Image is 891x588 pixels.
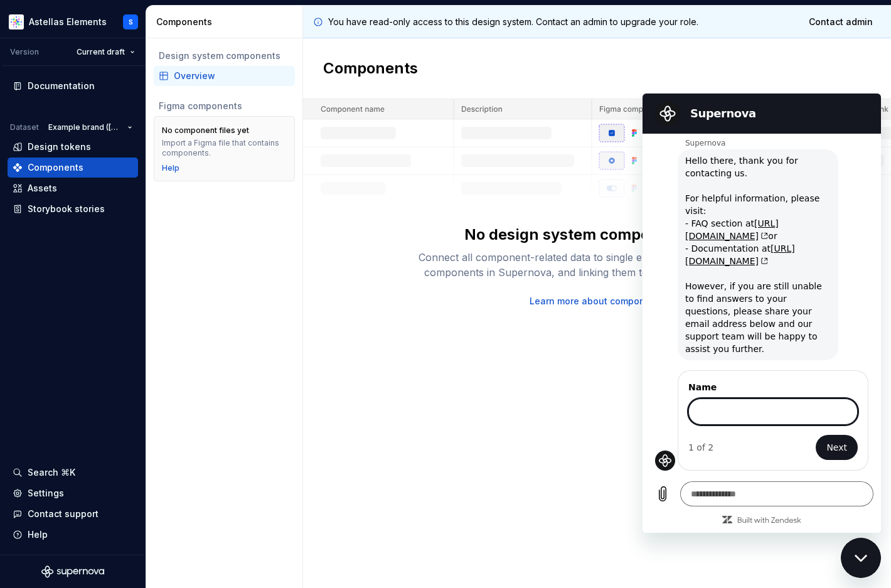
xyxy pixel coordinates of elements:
[28,182,57,195] div: Assets
[162,138,287,158] div: Import a Figma file that contains components.
[323,58,418,78] h2: Components
[3,8,143,35] button: Astellas ElementsS
[8,504,138,524] button: Contact support
[530,295,664,307] a: Learn more about components
[162,163,179,173] a: Help
[174,70,290,82] div: Overview
[159,100,290,112] div: Figma components
[71,43,141,61] button: Current draft
[162,126,249,136] div: No component files yet
[10,47,39,57] div: Version
[8,137,138,157] a: Design tokens
[10,122,39,132] div: Dataset
[77,47,125,57] span: Current draft
[28,528,48,541] div: Help
[809,16,873,28] span: Contact admin
[29,16,107,28] div: Astellas Elements
[397,250,798,280] div: Connect all component-related data to single entity. Get started by creating components in Supern...
[8,178,138,198] a: Assets
[43,119,138,136] button: Example brand ([GEOGRAPHIC_DATA])
[8,525,138,545] button: Help
[8,483,138,503] a: Settings
[28,487,64,500] div: Settings
[129,17,133,27] div: S
[9,14,24,29] img: b2369ad3-f38c-46c1-b2a2-f2452fdbdcd2.png
[28,80,95,92] div: Documentation
[48,122,122,132] span: Example brand ([GEOGRAPHIC_DATA])
[28,508,99,520] div: Contact support
[28,161,83,174] div: Components
[28,141,91,153] div: Design tokens
[156,16,297,28] div: Components
[28,466,75,479] div: Search ⌘K
[154,66,295,86] a: Overview
[328,16,698,28] p: You have read-only access to this design system. Contact an admin to upgrade your role.
[28,203,105,215] div: Storybook stories
[8,462,138,483] button: Search ⌘K
[464,225,730,245] div: No design system components - yet
[8,199,138,219] a: Storybook stories
[8,158,138,178] a: Components
[801,11,881,33] a: Contact admin
[8,76,138,96] a: Documentation
[159,50,290,62] div: Design system components
[841,538,881,578] iframe: Button to launch messaging window, conversation in progress
[643,94,881,533] iframe: Messaging window
[41,565,104,578] svg: Supernova Logo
